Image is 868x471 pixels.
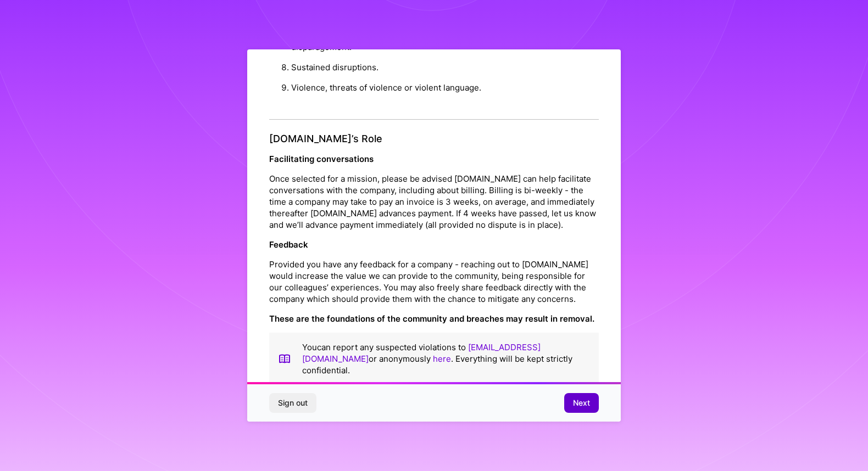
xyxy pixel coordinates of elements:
p: Provided you have any feedback for a company - reaching out to [DOMAIN_NAME] would increase the v... [269,259,599,305]
strong: These are the foundations of the community and breaches may result in removal. [269,313,594,324]
span: Sign out [278,397,308,408]
strong: Feedback [269,239,308,250]
a: [EMAIL_ADDRESS][DOMAIN_NAME] [302,342,541,364]
button: Next [564,393,599,413]
li: Violence, threats of violence or violent language. [291,77,599,98]
strong: Facilitating conversations [269,154,374,164]
p: You can report any suspected violations to or anonymously . Everything will be kept strictly conf... [302,341,590,376]
h4: [DOMAIN_NAME]’s Role [269,133,599,145]
li: Sustained disruptions. [291,57,599,77]
span: Next [573,397,590,408]
button: Sign out [269,393,316,413]
p: Once selected for a mission, please be advised [DOMAIN_NAME] can help facilitate conversations wi... [269,173,599,231]
a: here [433,354,451,364]
img: book icon [278,341,291,376]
